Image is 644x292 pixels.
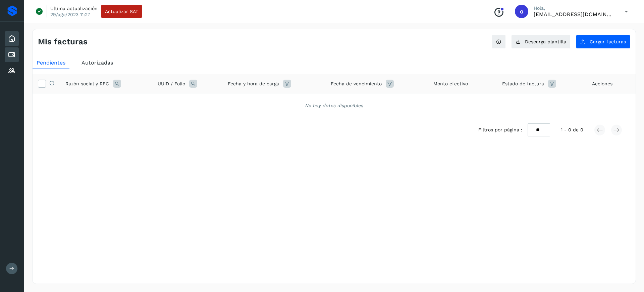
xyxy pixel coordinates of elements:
span: Actualizar SAT [105,9,138,14]
div: No hay datos disponibles [41,102,627,109]
span: Estado de factura [502,80,544,87]
span: Cargar facturas [590,39,626,44]
span: 1 - 0 de 0 [561,126,583,133]
div: Proveedores [5,64,19,78]
button: Cargar facturas [576,35,630,49]
span: Razón social y RFC [65,80,109,87]
span: Monto efectivo [433,80,468,87]
span: Descarga plantilla [525,39,566,44]
span: Autorizadas [82,59,113,66]
p: Hola, [534,5,614,11]
span: Fecha de vencimiento [331,80,382,87]
span: Pendientes [37,59,65,66]
p: orlando@rfllogistics.com.mx [534,11,614,17]
span: Fecha y hora de carga [228,80,279,87]
p: 29/ago/2023 11:27 [50,11,90,17]
p: Última actualización [50,5,98,11]
button: Descarga plantilla [511,35,571,49]
span: Acciones [592,80,612,87]
button: Actualizar SAT [101,5,142,18]
div: Inicio [5,31,19,46]
h4: Mis facturas [38,37,88,47]
div: Cuentas por pagar [5,47,19,62]
span: UUID / Folio [158,80,185,87]
span: Filtros por página : [478,126,522,133]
